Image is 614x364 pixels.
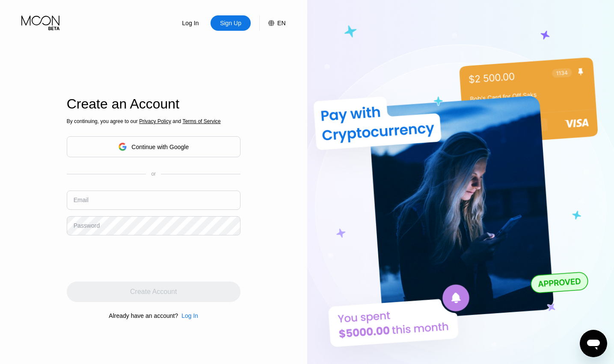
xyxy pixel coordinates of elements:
[139,118,171,124] span: Privacy Policy
[67,118,240,124] div: By continuing, you agree to our
[74,197,89,203] div: Email
[181,312,198,319] div: Log In
[171,118,183,124] span: and
[211,15,251,31] div: Sign Up
[277,20,285,26] div: EN
[259,15,285,31] div: EN
[67,96,240,112] div: Create an Account
[67,242,197,275] iframe: reCAPTCHA
[580,330,607,357] iframe: Button to launch messaging window
[109,312,178,319] div: Already have an account?
[151,171,156,177] div: or
[181,19,200,27] div: Log In
[74,222,100,229] div: Password
[131,144,189,150] div: Continue with Google
[170,15,211,31] div: Log In
[178,312,198,319] div: Log In
[219,19,242,27] div: Sign Up
[67,136,240,157] div: Continue with Google
[182,118,220,124] span: Terms of Service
